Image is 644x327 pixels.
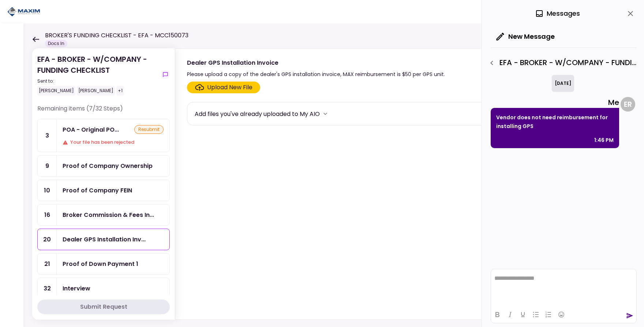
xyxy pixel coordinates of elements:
div: 1:46 PM [594,136,614,144]
span: Click here to upload the required document [187,82,260,93]
a: 9Proof of Company Ownership [37,155,170,177]
button: more [320,108,331,119]
button: Submit Request [37,300,170,314]
div: Messages [535,8,580,19]
div: Remaining items (7/32 Steps) [37,104,170,119]
div: EFA - BROKER - W/COMPANY - FUNDING CHECKLIST [37,54,158,95]
a: 10Proof of Company FEIN [37,180,170,201]
button: show-messages [161,70,170,79]
img: Partner icon [7,6,40,17]
div: [PERSON_NAME] [77,86,115,95]
div: +1 [116,86,124,95]
div: Sent to: [37,78,158,84]
div: Dealer GPS Installation Invoice [187,58,445,67]
div: EFA - BROKER - W/COMPANY - FUNDING CHECKLIST - Dealer GPS Installation Invoice [486,57,637,69]
div: Submit Request [80,302,127,311]
div: Proof of Company Ownership [63,161,153,170]
div: Proof of Down Payment 1 [63,259,138,268]
div: 10 [38,180,57,201]
div: Proof of Company FEIN [63,186,132,195]
div: Upload New File [207,83,252,92]
div: POA - Original POA (not CA or GA) (Received in house) [63,125,119,134]
a: 3POA - Original POA (not CA or GA) (Received in house)resubmitYour file has been rejected [37,119,170,152]
button: Underline [517,309,529,320]
div: Dealer GPS Installation Invoice [63,235,146,244]
div: Me [491,97,619,108]
a: 32Interview [37,278,170,299]
button: Bullet list [529,309,542,320]
h1: BROKER'S FUNDING CHECKLIST - EFA - MCC150073 [45,31,188,40]
div: 20 [38,229,57,250]
div: Please upload a copy of the dealer's GPS installation invoice, MAX reimbursement is $50 per GPS u... [187,70,445,79]
button: New Message [491,27,561,46]
div: Dealer GPS Installation InvoicePlease upload a copy of the dealer's GPS installation invoice, MAX... [175,48,629,320]
a: 16Broker Commission & Fees Invoice [37,204,170,226]
a: 20Dealer GPS Installation Invoice [37,229,170,250]
button: Italic [504,309,516,320]
button: Bold [491,309,503,320]
button: close [624,7,637,20]
p: Vendor does not need reimbursement for installing GPS [496,113,614,131]
div: 21 [38,253,57,274]
a: 21Proof of Down Payment 1 [37,253,170,275]
div: Add files you've already uploaded to My AIO [195,109,320,119]
button: Numbered list [542,309,555,320]
div: 16 [38,204,57,225]
div: 32 [38,278,57,299]
div: 3 [38,119,57,152]
div: Interview [63,284,90,293]
button: Emojis [555,309,568,320]
div: resubmit [134,125,164,134]
div: E R [621,97,635,112]
button: send [626,312,633,319]
iframe: Rich Text Area [491,269,636,306]
div: [DATE] [552,75,574,92]
div: Broker Commission & Fees Invoice [63,210,154,219]
div: 9 [38,155,57,176]
div: Docs In [45,40,67,47]
div: [PERSON_NAME] [37,86,75,95]
div: Your file has been rejected [63,139,164,146]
